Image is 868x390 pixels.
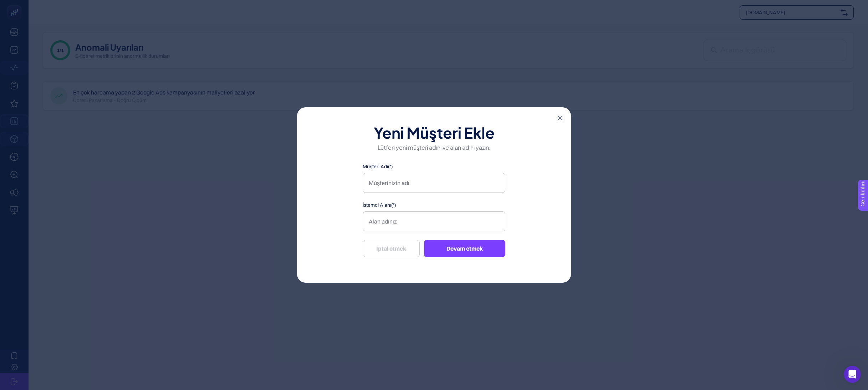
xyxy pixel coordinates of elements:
font: Yeni Müşteri Ekle [374,119,495,144]
input: Müşterinizin adı [363,173,505,193]
font: İstemci Alanı(*) [363,202,396,208]
font: Devam etmek [446,245,483,252]
button: Devam etmek [424,240,505,257]
font: Geri bildirim [4,2,33,7]
font: Müşteri Adı(*) [363,163,393,170]
input: Alan adınız [363,211,505,231]
font: İptal etmek [376,245,406,252]
button: İptal etmek [363,240,420,257]
iframe: Intercom canlı sohbet [844,366,861,383]
font: Lütfen yeni müşteri adını ve alan adını yazın. [378,142,491,152]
